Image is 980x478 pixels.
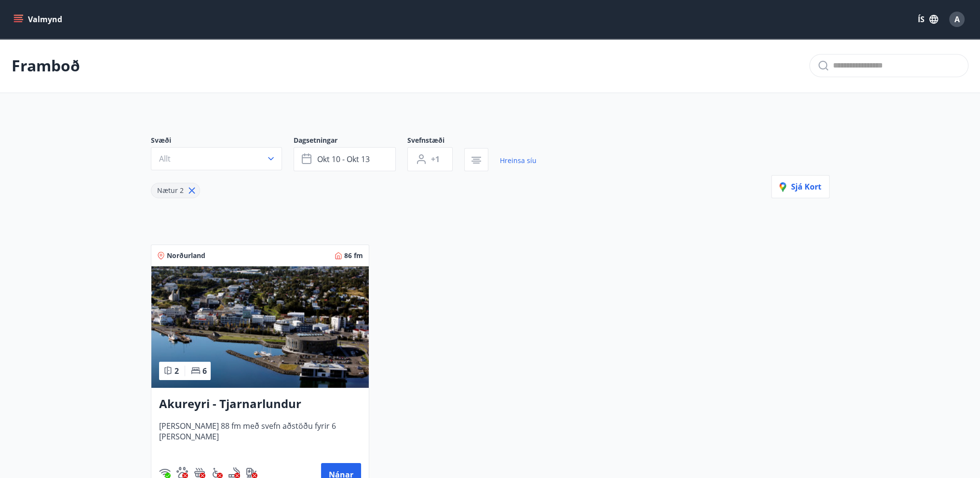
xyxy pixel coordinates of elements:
span: 86 fm [344,251,363,260]
span: +1 [431,154,440,164]
button: menu [12,11,66,28]
button: okt 10 - okt 13 [294,147,396,171]
span: A [954,14,960,25]
button: Sjá kort [771,175,830,198]
button: +1 [407,147,453,171]
span: [PERSON_NAME] 88 fm með svefn aðstöðu fyrir 6 [PERSON_NAME] [159,421,361,452]
button: ÍS [913,11,943,28]
span: 6 [202,366,207,376]
p: Framboð [12,55,80,76]
span: Sjá kort [779,181,821,192]
a: Hreinsa síu [500,150,537,171]
span: 2 [175,366,179,376]
span: Norðurland [167,251,205,260]
img: Paella dish [151,266,369,388]
div: Nætur 2 [151,183,200,198]
span: Svefnstæði [407,136,464,147]
span: Dagsetningar [294,136,407,147]
span: Allt [159,153,171,164]
button: Allt [151,147,282,170]
button: A [945,8,968,31]
span: Svæði [151,136,294,147]
h3: Akureyri - Tjarnarlundur [159,396,361,413]
span: Nætur 2 [157,186,184,195]
span: okt 10 - okt 13 [317,154,370,164]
